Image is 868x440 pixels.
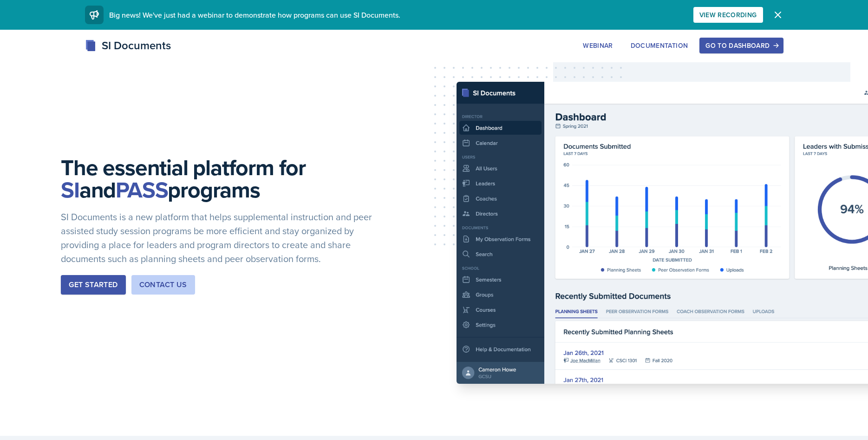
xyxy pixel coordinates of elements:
[699,38,783,53] button: Go to Dashboard
[631,42,688,49] div: Documentation
[131,275,195,295] button: Contact Us
[583,42,613,49] div: Webinar
[109,10,400,20] span: Big news! We've just had a webinar to demonstrate how programs can use SI Documents.
[705,42,777,49] div: Go to Dashboard
[69,279,117,290] div: Get Started
[625,38,694,53] button: Documentation
[699,11,757,19] div: View Recording
[85,37,171,54] div: SI Documents
[577,38,619,53] button: Webinar
[61,275,125,295] button: Get Started
[693,7,763,23] button: View Recording
[139,279,187,290] div: Contact Us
